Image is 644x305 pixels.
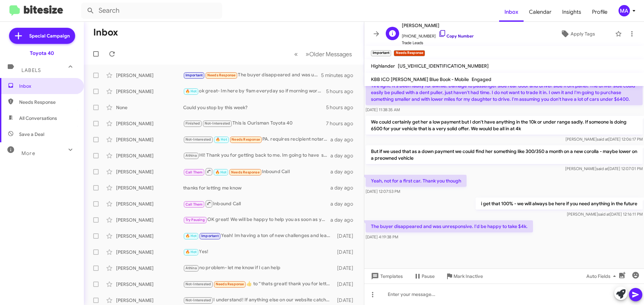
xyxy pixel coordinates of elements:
[216,137,227,142] span: 🔥 Hot
[440,270,488,282] button: Mark Inactive
[30,50,54,57] div: Toyota 40
[408,270,440,282] button: Pause
[215,170,227,174] span: 🔥 Hot
[116,233,183,239] div: [PERSON_NAME]
[371,76,469,82] span: KBB ICO [PERSON_NAME] Blue Book - Mobile
[116,136,183,143] div: [PERSON_NAME]
[294,50,298,58] span: «
[438,33,474,39] a: Copy Number
[581,270,624,282] button: Auto Fields
[116,249,183,255] div: [PERSON_NAME]
[185,282,211,286] span: Not-Interested
[183,104,326,111] div: Could you stop by this week?
[19,83,76,89] span: Inbox
[334,297,359,304] div: [DATE]
[366,220,533,232] p: The buyer disappeared and was unresponsive. I'd be happy to take $4k.
[185,153,197,158] span: Athina
[557,2,587,22] span: Insights
[207,73,236,77] span: Needs Response
[185,218,205,222] span: Try Pausing
[116,297,183,304] div: [PERSON_NAME]
[587,2,613,22] a: Profile
[183,216,330,224] div: OK great! We will be happy to help you as soon as you are ready!
[29,32,70,39] span: Special Campaign
[334,265,359,272] div: [DATE]
[394,50,425,56] small: Needs Response
[326,120,359,127] div: 7 hours ago
[19,99,76,105] span: Needs Response
[201,234,219,238] span: Important
[185,170,203,174] span: Call Them
[567,212,643,217] span: [PERSON_NAME] [DATE] 12:16:11 PM
[185,298,211,302] span: Not-Interested
[366,189,400,194] span: [DATE] 12:07:53 PM
[306,50,309,58] span: »
[185,73,203,77] span: Important
[330,201,359,207] div: a day ago
[453,270,483,282] span: Mark Inactive
[402,21,474,29] span: [PERSON_NAME]
[183,152,330,159] div: HI! Thank you for getting back to me. Im going to have sales manager help out with this
[499,2,524,22] a: Inbox
[334,281,359,288] div: [DATE]
[116,72,183,79] div: [PERSON_NAME]
[183,248,334,256] div: Yes!
[422,270,435,282] span: Pause
[116,88,183,95] div: [PERSON_NAME]
[183,280,334,288] div: ​👍​ to “ thats great! thank you for letting me know-ill update this side of things! ”
[183,200,330,208] div: Inbound Call
[371,50,391,56] small: Important
[524,2,557,22] span: Calendar
[309,51,352,58] span: Older Messages
[9,28,75,44] a: Special Campaign
[183,264,334,272] div: no problem- let me know if I can help
[205,121,230,126] span: Not-Interested
[571,28,595,40] span: Apply Tags
[543,28,612,40] button: Apply Tags
[21,67,41,73] span: Labels
[183,136,330,143] div: PA. requires recipient notarization
[334,249,359,255] div: [DATE]
[19,131,44,138] span: Save a Deal
[302,47,356,61] button: Next
[116,104,183,111] div: None
[183,184,330,191] div: thanks for letting me know
[116,168,183,175] div: [PERSON_NAME]
[366,175,467,187] p: Yeah, not for a first car. Thank you though
[116,201,183,207] div: [PERSON_NAME]
[326,104,359,111] div: 5 hours ago
[330,217,359,223] div: a day ago
[619,5,630,16] div: MA
[185,121,200,126] span: Finished
[402,29,474,40] span: [PHONE_NUMBER]
[321,72,359,79] div: 5 minutes ago
[364,270,408,282] button: Templates
[586,270,619,282] span: Auto Fields
[566,137,643,142] span: [PERSON_NAME] [DATE] 12:06:17 PM
[231,170,260,174] span: Needs Response
[185,266,197,270] span: Athina
[366,107,400,112] span: [DATE] 11:38:35 AM
[183,296,334,304] div: I understand! If anything else on our website catches your eye, reach out!
[366,80,643,105] p: Tire light. It's been faulty for awhile. Damage to passenger side rear door and driver side front...
[330,152,359,159] div: a day ago
[93,27,118,38] h1: Inbox
[596,166,608,171] span: said at
[21,150,35,156] span: More
[185,250,197,254] span: 🔥 Hot
[613,5,637,16] button: MA
[366,116,643,135] p: We could certainly get her a low payment but I don't have anything in the 10k or under range sadl...
[370,270,403,282] span: Templates
[81,3,222,19] input: Search
[366,145,643,164] p: But if we used that as a down payment we could find her something like 300/350 a month on a new c...
[183,167,330,176] div: Inbound Call
[290,47,302,61] button: Previous
[476,198,643,210] p: i get that 100% - we will always be here if you need anything in the future
[330,168,359,175] div: a day ago
[185,202,203,207] span: Call Them
[116,184,183,191] div: [PERSON_NAME]
[185,234,197,238] span: 🔥 Hot
[366,234,398,239] span: [DATE] 4:19:38 PM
